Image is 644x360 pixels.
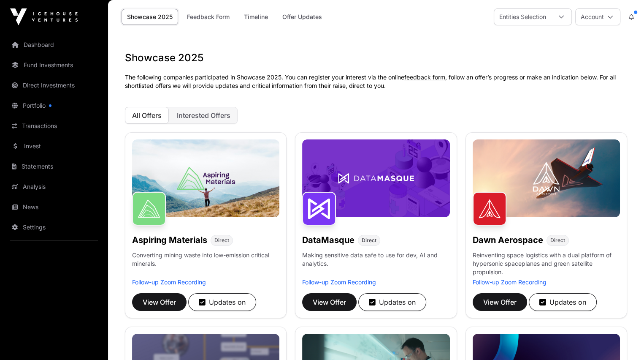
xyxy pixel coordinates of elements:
span: View Offer [143,297,176,307]
p: Making sensitive data safe to use for dev, AI and analytics. [302,251,449,278]
div: Entities Selection [494,9,551,25]
span: View Offer [313,297,346,307]
a: Offer Updates [277,9,327,25]
a: Analysis [7,177,101,196]
button: Updates on [188,293,256,311]
a: Settings [7,218,101,237]
button: View Offer [132,293,187,311]
img: Aspiring Materials [132,192,166,226]
h1: DataMasque [302,234,354,246]
button: Updates on [358,293,426,311]
button: Updates on [529,293,597,311]
a: News [7,198,101,216]
a: Transactions [7,117,101,135]
img: Dawn Aerospace [473,192,506,226]
img: Aspiring-Banner.jpg [132,139,279,217]
p: Reinventing space logistics with a dual platform of hypersonic spaceplanes and green satellite pr... [473,251,620,278]
button: Interested Offers [170,107,238,124]
button: Account [575,8,620,25]
span: Direct [214,237,229,244]
img: DataMasque-Banner.jpg [302,139,449,217]
a: Follow-up Zoom Recording [132,278,206,286]
a: Portfolio [7,96,101,115]
span: Direct [362,237,376,244]
a: Follow-up Zoom Recording [302,278,376,286]
img: Icehouse Ventures Logo [10,8,78,25]
span: Direct [550,237,565,244]
a: Showcase 2025 [122,9,178,25]
div: Updates on [369,297,416,307]
p: Converting mining waste into low-emission critical minerals. [132,251,279,278]
a: Dashboard [7,35,101,54]
a: Direct Investments [7,76,101,95]
h1: Dawn Aerospace [473,234,543,246]
a: Follow-up Zoom Recording [473,278,547,286]
img: Dawn-Banner.jpg [473,139,620,217]
button: View Offer [473,293,527,311]
span: All Offers [132,111,162,120]
span: View Offer [483,297,517,307]
a: Fund Investments [7,56,101,74]
a: feedback form [404,74,445,81]
p: The following companies participated in Showcase 2025. You can register your interest via the onl... [125,73,627,90]
a: Statements [7,157,101,176]
h1: Showcase 2025 [125,51,627,65]
iframe: Chat Widget [602,319,644,360]
a: Timeline [238,9,273,25]
span: Interested Offers [177,111,230,120]
a: Invest [7,137,101,155]
a: Feedback Form [181,9,235,25]
button: View Offer [302,293,357,311]
div: Updates on [199,297,246,307]
div: Updates on [539,297,586,307]
button: All Offers [125,107,169,124]
h1: Aspiring Materials [132,234,207,246]
img: DataMasque [302,192,336,226]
